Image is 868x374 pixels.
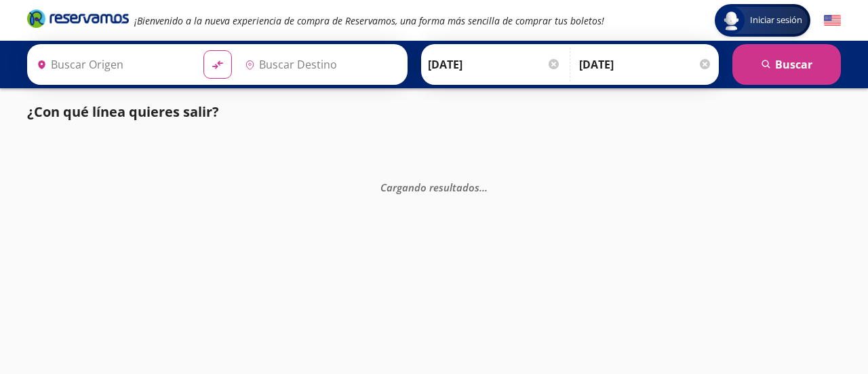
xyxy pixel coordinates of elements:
[428,48,561,81] input: Elegir Fecha
[239,48,401,81] input: Buscar Destino
[27,102,219,122] p: ¿Con qué línea quieres salir?
[824,12,841,29] button: English
[732,44,841,85] button: Buscar
[27,8,129,33] a: Brand Logo
[31,48,193,81] input: Buscar Origen
[579,48,712,81] input: Opcional
[27,8,129,29] i: Brand Logo
[380,180,488,193] em: Cargando resultados
[482,180,485,193] span: .
[485,180,488,193] span: .
[134,14,604,27] em: ¡Bienvenido a la nueva experiencia de compra de Reservamos, una forma más sencilla de comprar tus...
[479,180,482,193] span: .
[745,14,808,27] span: Iniciar sesión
